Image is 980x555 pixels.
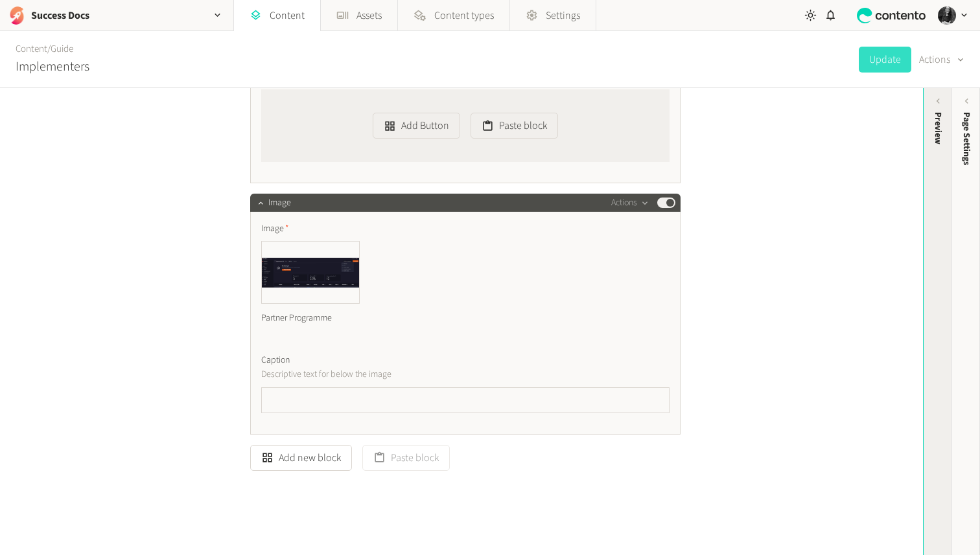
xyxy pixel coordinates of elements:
button: Paste block [362,445,450,471]
button: Actions [611,195,649,210]
span: Caption [261,354,290,367]
button: Add new block [250,445,352,471]
span: Image [261,222,289,236]
h2: Implementers [16,57,89,76]
span: Image [268,196,291,210]
a: Content [16,42,47,56]
div: Partner Programme [261,304,360,333]
span: Settings [546,8,580,23]
a: Guide [51,42,73,56]
span: Page Settings [960,112,974,165]
button: Paste block [471,113,558,139]
img: Partner Programme [262,242,359,303]
button: Actions [919,47,964,73]
span: / [47,42,51,56]
p: Descriptive text for below the image [261,367,556,381]
img: Success Docs [8,6,26,25]
button: Update [859,47,911,73]
div: Preview [931,112,945,144]
h2: Success Docs [31,8,89,23]
img: Hollie Duncan [938,6,956,25]
button: Add Button [373,113,460,139]
span: Content types [434,8,494,23]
